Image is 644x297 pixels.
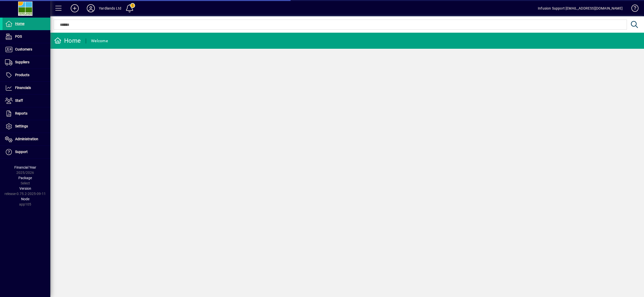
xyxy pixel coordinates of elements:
[15,111,27,115] span: Reports
[3,43,50,56] a: Customers
[99,4,121,12] div: Yardlands Ltd
[15,47,32,51] span: Customers
[3,94,50,107] a: Staff
[628,1,638,17] a: Knowledge Base
[3,56,50,69] a: Suppliers
[15,124,28,128] span: Settings
[3,120,50,133] a: Settings
[3,146,50,158] a: Support
[3,133,50,145] a: Administration
[15,150,28,154] span: Support
[538,4,623,12] div: Infusion Support [EMAIL_ADDRESS][DOMAIN_NAME]
[15,34,22,38] span: POS
[3,107,50,120] a: Reports
[67,4,83,13] button: Add
[19,186,31,190] span: Version
[15,73,29,77] span: Products
[18,176,32,180] span: Package
[15,60,29,64] span: Suppliers
[15,86,31,90] span: Financials
[3,69,50,81] a: Products
[3,30,50,43] a: POS
[14,165,36,169] span: Financial Year
[15,22,24,26] span: Home
[21,197,29,201] span: Node
[3,82,50,94] a: Financials
[15,137,38,141] span: Administration
[54,37,81,45] div: Home
[83,4,99,13] button: Profile
[91,37,108,45] div: Welcome
[15,98,23,103] span: Staff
